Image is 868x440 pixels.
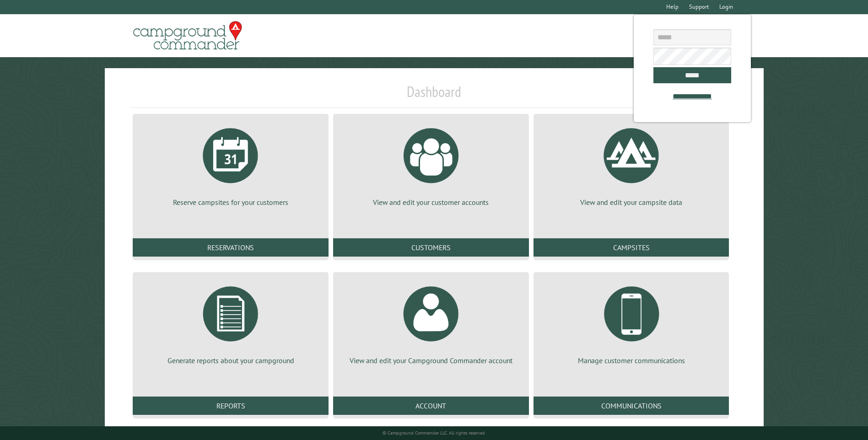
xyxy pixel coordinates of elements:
[133,397,329,415] a: Reports
[344,279,518,365] a: View and edit your Campground Commander account
[344,355,518,365] p: View and edit your Campground Commander account
[534,238,729,257] a: Campsites
[133,238,329,257] a: Reservations
[333,397,529,415] a: Account
[144,121,318,207] a: Reserve campsites for your customers
[333,238,529,257] a: Customers
[344,197,518,207] p: View and edit your customer accounts
[344,121,518,207] a: View and edit your customer accounts
[545,355,718,365] p: Manage customer communications
[383,430,486,436] small: © Campground Commander LLC. All rights reserved.
[545,121,718,207] a: View and edit your campsite data
[130,18,245,54] img: Campground Commander
[130,83,737,108] h1: Dashboard
[144,279,318,365] a: Generate reports about your campground
[545,279,718,365] a: Manage customer communications
[545,197,718,207] p: View and edit your campsite data
[144,355,318,365] p: Generate reports about your campground
[534,397,729,415] a: Communications
[144,197,318,207] p: Reserve campsites for your customers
